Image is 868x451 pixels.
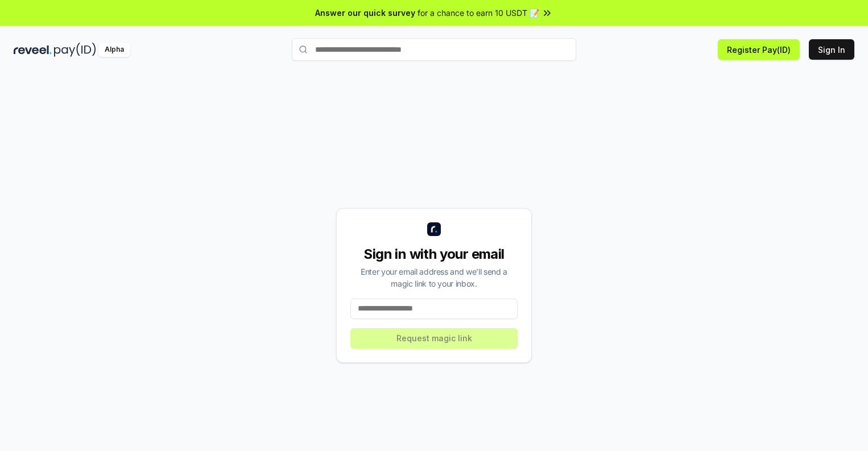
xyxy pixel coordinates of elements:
button: Register Pay(ID) [718,39,800,60]
div: Sign in with your email [350,245,518,263]
img: logo_small [427,222,441,236]
span: for a chance to earn 10 USDT 📝 [418,7,539,19]
img: pay_id [54,43,96,57]
button: Sign In [809,39,854,60]
img: reveel_dark [14,43,52,57]
div: Alpha [98,43,130,57]
div: Enter your email address and we’ll send a magic link to your inbox. [350,266,518,289]
span: Answer our quick survey [315,7,415,19]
